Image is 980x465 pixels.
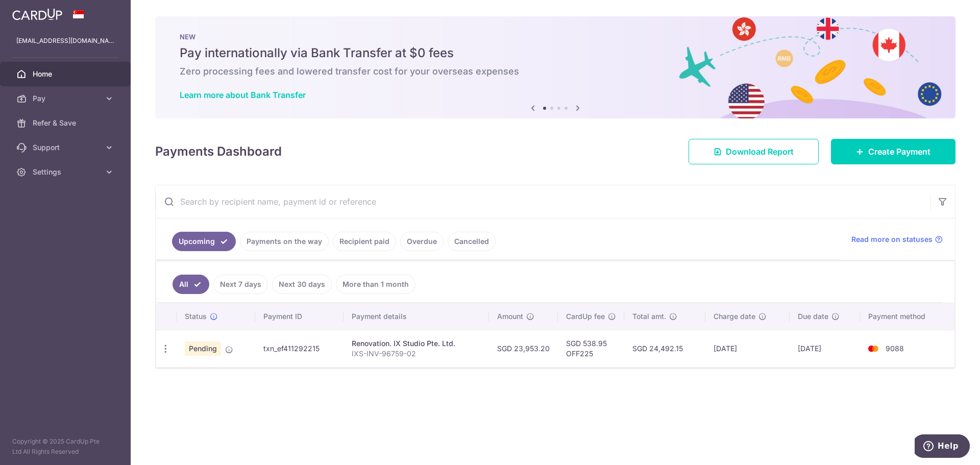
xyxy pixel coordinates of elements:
[863,342,884,355] img: Bank Card
[798,311,828,322] span: Due date
[255,303,343,330] th: Payment ID
[714,311,755,322] span: Charge date
[33,93,100,104] span: Pay
[344,303,489,330] th: Payment details
[180,33,931,41] p: NEW
[489,330,558,367] td: SGD 23,953.20
[23,7,44,16] span: Help
[173,275,209,294] a: All
[16,36,114,46] p: [EMAIL_ADDRESS][DOMAIN_NAME]
[624,330,705,367] td: SGD 24,492.15
[558,330,624,367] td: SGD 538.95 OFF225
[33,167,100,177] span: Settings
[172,232,236,251] a: Upcoming
[156,185,930,218] input: Search by recipient name, payment id or reference
[352,349,481,359] p: IXS-INV-96759-02
[726,145,794,158] span: Download Report
[851,234,933,244] span: Read more on statuses
[33,142,100,153] span: Support
[12,8,62,20] img: CardUp
[180,65,931,78] h6: Zero processing fees and lowered transfer cost for your overseas expenses
[185,341,221,356] span: Pending
[240,232,329,251] a: Payments on the way
[213,275,268,294] a: Next 7 days
[33,118,100,128] span: Refer & Save
[180,45,931,61] h5: Pay internationally via Bank Transfer at $0 fees
[886,344,904,353] span: 9088
[333,232,396,251] a: Recipient paid
[155,142,282,161] h4: Payments Dashboard
[33,69,100,79] span: Home
[400,232,444,251] a: Overdue
[497,311,523,322] span: Amount
[915,434,970,460] iframe: Opens a widget where you can find more information
[851,234,943,244] a: Read more on statuses
[705,330,790,367] td: [DATE]
[185,311,207,322] span: Status
[352,338,481,349] div: Renovation. IX Studio Pte. Ltd.
[155,16,955,118] img: Bank transfer banner
[831,139,955,164] a: Create Payment
[632,311,666,322] span: Total amt.
[566,311,605,322] span: CardUp fee
[868,145,930,158] span: Create Payment
[448,232,496,251] a: Cancelled
[336,275,415,294] a: More than 1 month
[255,330,343,367] td: txn_ef411292215
[790,330,860,367] td: [DATE]
[180,90,306,100] a: Learn more about Bank Transfer
[689,139,819,164] a: Download Report
[272,275,332,294] a: Next 30 days
[860,303,954,330] th: Payment method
